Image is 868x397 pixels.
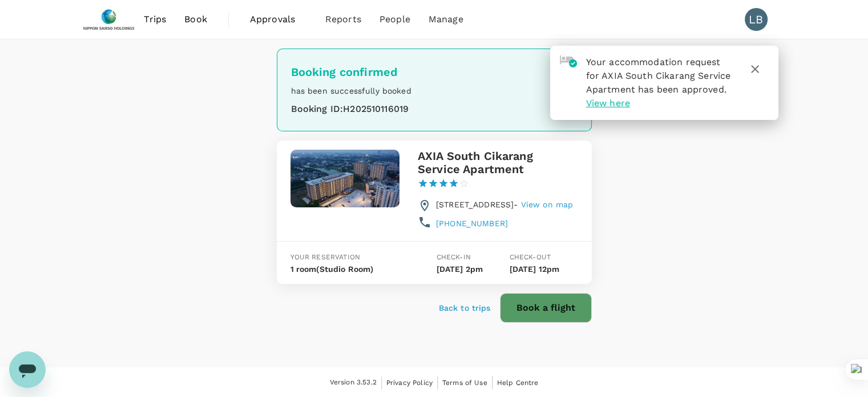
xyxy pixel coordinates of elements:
span: Approvals [250,13,307,26]
div: LB [745,8,768,31]
a: Book a flight [500,302,592,311]
p: 1 room (Studio Room) [290,263,432,275]
div: has been successfully booked [277,49,578,117]
span: [STREET_ADDRESS] - [436,200,573,209]
div: Booking ID : H202510116019 [291,101,578,117]
span: View here [586,98,630,109]
span: Book [184,13,207,26]
a: Privacy Policy [386,376,433,389]
span: Terms of Use [442,379,487,387]
button: Book a flight [500,293,592,323]
a: Terms of Use [442,376,487,389]
span: Help Centre [497,379,539,387]
span: Check-in [437,253,471,261]
span: Trips [144,13,166,26]
span: People [380,13,410,26]
p: [DATE] 2pm [437,263,505,275]
span: Reports [325,13,361,26]
span: Check-out [510,253,551,261]
h3: AXIA South Cikarang Service Apartment [418,150,578,177]
span: Your accommodation request for AXIA South Cikarang Service Apartment has been approved. [586,57,731,95]
a: [PHONE_NUMBER] [436,219,508,228]
div: Booking confirmed [291,63,578,81]
img: AXIA South Cikarang Service Apartment - Primary image [290,150,399,207]
a: View on map [521,200,574,209]
iframe: Button to launch messaging window [9,351,46,388]
span: Privacy Policy [386,379,433,387]
span: Version 3.53.2 [330,377,377,388]
a: Back to trips [439,302,491,314]
img: hotel-approved [560,55,577,67]
a: Help Centre [497,376,539,389]
span: Your reservation [290,253,360,261]
img: Nippon Sanso Holdings Singapore Pte Ltd [83,7,135,32]
p: [DATE] 12pm [510,263,578,275]
span: Manage [429,13,463,26]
